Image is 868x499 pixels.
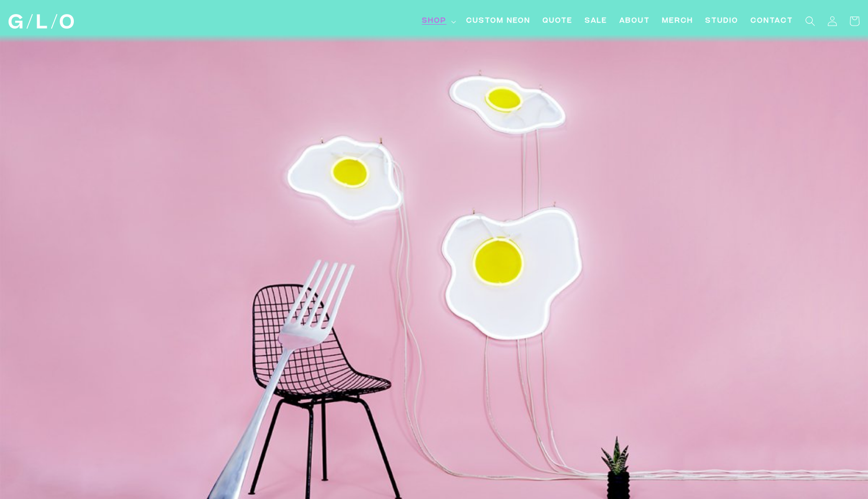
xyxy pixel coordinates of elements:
[9,14,74,29] img: GLO Studio
[656,10,699,33] a: Merch
[744,10,799,33] a: Contact
[542,16,573,27] span: Quote
[579,10,613,33] a: SALE
[619,16,650,27] span: About
[422,16,447,27] span: Shop
[750,16,793,27] span: Contact
[416,10,460,33] summary: Shop
[705,16,738,27] span: Studio
[5,11,78,33] a: GLO Studio
[699,10,744,33] a: Studio
[536,10,579,33] a: Quote
[799,10,821,32] summary: Search
[613,10,656,33] a: About
[585,16,607,27] span: SALE
[466,16,530,27] span: Custom Neon
[687,358,868,499] iframe: Chat Widget
[460,10,536,33] a: Custom Neon
[662,16,693,27] span: Merch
